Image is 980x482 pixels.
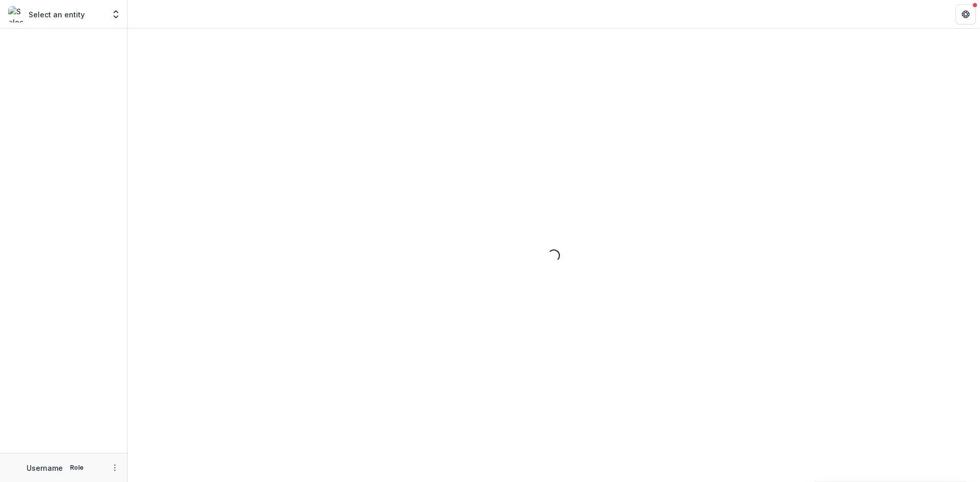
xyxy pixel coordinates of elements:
button: Open entity switcher [109,4,123,24]
button: More [109,462,121,474]
img: Select an entity [8,6,24,22]
p: Select an entity [29,9,85,20]
p: Role [67,463,87,472]
button: Get Help [955,4,976,24]
p: Username [27,463,63,473]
